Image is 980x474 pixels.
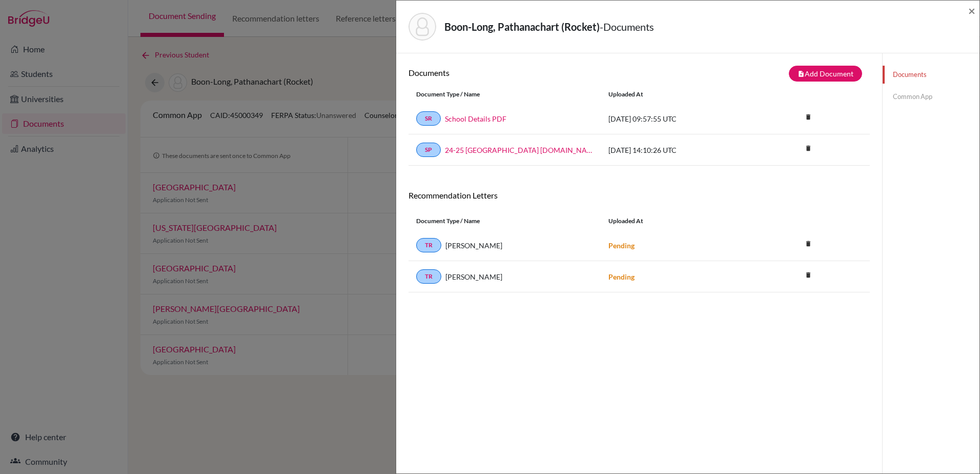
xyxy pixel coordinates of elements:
h6: Documents [409,68,639,77]
a: 24-25 [GEOGRAPHIC_DATA] [DOMAIN_NAME]_wide [445,145,593,155]
span: - Documents [600,21,654,33]
a: SR [416,111,441,126]
a: SP [416,143,441,157]
a: delete [801,111,816,125]
div: Document Type / Name [409,90,601,99]
a: School Details PDF [445,113,506,124]
div: [DATE] 09:57:55 UTC [601,113,754,124]
a: delete [801,238,816,251]
div: [DATE] 14:10:26 UTC [601,145,754,155]
i: delete [801,267,816,283]
button: note_addAdd Document [789,66,862,82]
a: delete [801,142,816,156]
a: Common App [883,88,979,106]
div: Uploaded at [601,216,754,226]
i: delete [801,109,816,125]
strong: Boon-Long, Pathanachart (Rocket) [444,21,600,33]
strong: Pending [608,241,635,250]
span: × [968,3,975,18]
h6: Recommendation Letters [409,190,870,200]
div: Uploaded at [601,90,754,99]
div: Document Type / Name [409,216,601,226]
i: note_add [798,70,805,77]
i: delete [801,236,816,251]
span: [PERSON_NAME] [445,240,502,251]
a: TR [416,238,441,252]
span: [PERSON_NAME] [445,271,502,282]
i: delete [801,141,816,156]
button: Close [968,5,975,17]
strong: Pending [608,272,635,281]
a: delete [801,269,816,283]
a: TR [416,269,441,284]
a: Documents [883,66,979,84]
